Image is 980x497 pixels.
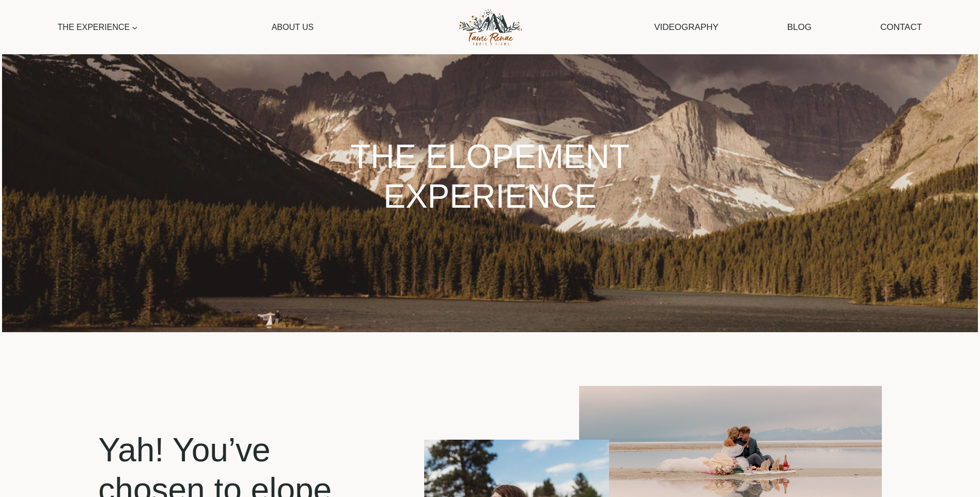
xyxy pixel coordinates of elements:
[447,6,533,49] img: Tami Renae Photo & Films Logo
[649,14,927,40] nav: Secondary
[53,15,143,39] a: The Experience
[58,21,138,34] span: The Experience
[267,15,319,39] a: About Us
[782,14,817,40] a: Blog
[53,15,319,39] nav: Primary
[875,14,927,40] a: Contact
[649,14,724,40] a: Videography
[305,137,675,216] h1: THE ELOPEMENT EXPERIENCE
